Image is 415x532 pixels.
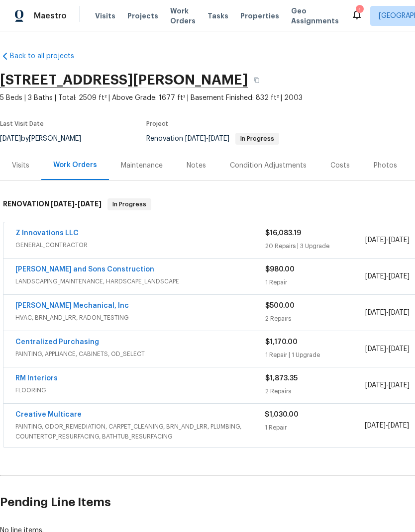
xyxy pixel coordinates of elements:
[121,161,163,171] div: Maintenance
[365,344,410,354] span: -
[15,349,265,359] span: PAINTING, APPLIANCE, CABINETS, OD_SELECT
[365,237,386,244] span: [DATE]
[365,235,410,245] span: -
[389,273,410,280] span: [DATE]
[330,161,350,171] div: Costs
[365,273,386,280] span: [DATE]
[389,382,410,389] span: [DATE]
[146,121,168,127] span: Project
[365,421,409,431] span: -
[208,135,229,142] span: [DATE]
[230,161,307,171] div: Condition Adjustments
[265,350,365,360] div: 1 Repair | 1 Upgrade
[265,375,298,382] span: $1,873.35
[78,200,102,207] span: [DATE]
[265,423,364,433] div: 1 Repair
[265,302,295,309] span: $500.00
[365,380,410,390] span: -
[265,266,295,273] span: $980.00
[365,308,410,318] span: -
[265,314,365,324] div: 2 Repairs
[51,200,102,207] span: -
[365,346,386,353] span: [DATE]
[15,302,129,309] a: [PERSON_NAME] Mechanical, Inc
[365,382,386,389] span: [DATE]
[15,230,79,237] a: Z Innovations LLC
[236,136,278,142] span: In Progress
[15,339,99,346] a: Centralized Purchasing
[365,422,386,429] span: [DATE]
[34,11,67,21] span: Maestro
[265,386,365,396] div: 2 Repairs
[248,71,266,89] button: Copy Address
[207,12,228,19] span: Tasks
[388,422,409,429] span: [DATE]
[15,313,265,323] span: HVAC, BRN_AND_LRR, RADON_TESTING
[265,339,298,346] span: $1,170.00
[51,200,75,207] span: [DATE]
[389,309,410,316] span: [DATE]
[374,161,397,171] div: Photos
[15,422,265,442] span: PAINTING, ODOR_REMEDIATION, CARPET_CLEANING, BRN_AND_LRR, PLUMBING, COUNTERTOP_RESURFACING, BATHT...
[15,266,154,273] a: [PERSON_NAME] and Sons Construction
[187,161,206,171] div: Notes
[356,6,363,16] div: 1
[365,309,386,316] span: [DATE]
[12,161,29,171] div: Visits
[389,237,410,244] span: [DATE]
[170,6,196,26] span: Work Orders
[108,199,150,209] span: In Progress
[265,230,301,237] span: $16,083.19
[15,375,58,382] a: RM Interiors
[265,241,365,251] div: 20 Repairs | 3 Upgrade
[3,198,102,210] h6: RENOVATION
[389,346,410,353] span: [DATE]
[185,135,206,142] span: [DATE]
[265,277,365,287] div: 1 Repair
[240,11,279,21] span: Properties
[15,240,265,250] span: GENERAL_CONTRACTOR
[95,11,115,21] span: Visits
[291,6,339,26] span: Geo Assignments
[15,385,265,395] span: FLOORING
[53,160,97,170] div: Work Orders
[127,11,158,21] span: Projects
[185,135,229,142] span: -
[365,271,410,281] span: -
[15,276,265,286] span: LANDSCAPING_MAINTENANCE, HARDSCAPE_LANDSCAPE
[146,135,279,142] span: Renovation
[265,411,299,418] span: $1,030.00
[15,411,82,418] a: Creative Multicare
